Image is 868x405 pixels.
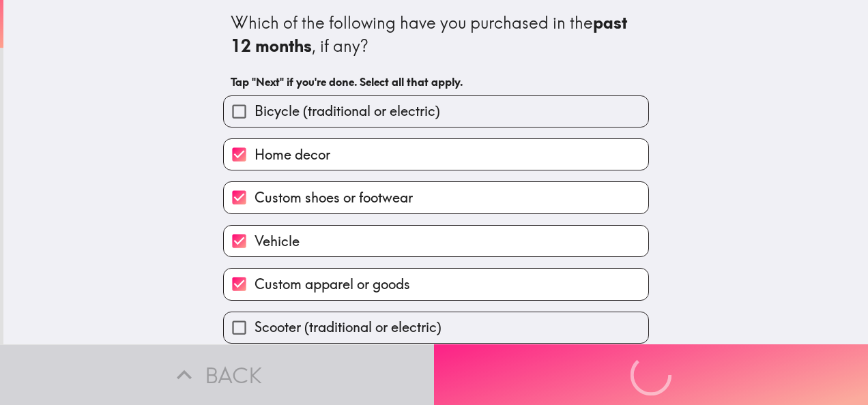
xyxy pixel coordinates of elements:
span: Bicycle (traditional or electric) [255,102,440,121]
button: Custom shoes or footwear [224,182,648,213]
button: Scooter (traditional or electric) [224,312,648,343]
b: past 12 months [231,12,631,56]
button: Vehicle [224,226,648,256]
div: Which of the following have you purchased in the , if any? [231,12,641,57]
button: Bicycle (traditional or electric) [224,96,648,127]
button: Home decor [224,139,648,170]
h6: Tap "Next" if you're done. Select all that apply. [231,74,641,89]
span: Vehicle [255,232,300,251]
button: Custom apparel or goods [224,269,648,299]
span: Scooter (traditional or electric) [255,318,442,337]
span: Custom apparel or goods [255,275,410,294]
span: Custom shoes or footwear [255,188,413,207]
span: Home decor [255,145,330,164]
